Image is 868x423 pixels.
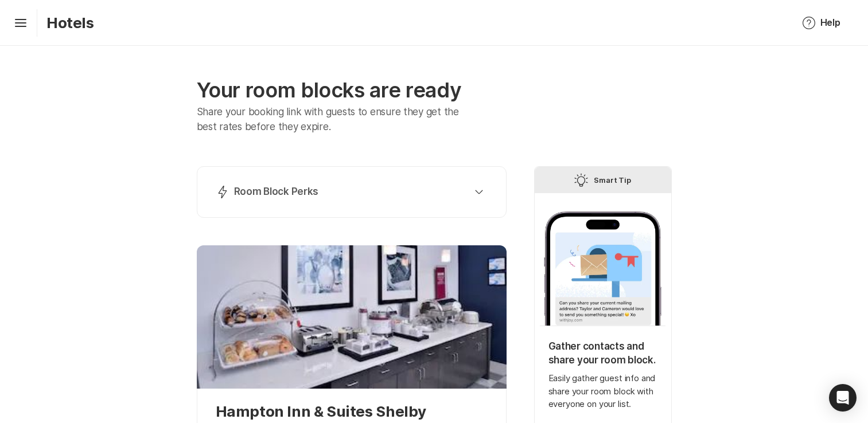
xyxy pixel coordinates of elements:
[216,402,488,420] p: Hampton Inn & Suites Shelby
[788,9,854,37] button: Help
[548,340,657,367] p: Gather contacts and share your room block.
[211,181,492,203] button: Room Block Perks
[548,372,657,411] p: Easily gather guest info and share your room block with everyone on your list.
[197,105,476,134] p: Share your booking link with guests to ensure they get the best rates before they expire.
[197,78,507,103] p: Your room blocks are ready
[46,14,94,32] p: Hotels
[829,384,857,412] div: Open Intercom Messenger
[594,173,632,187] p: Smart Tip
[234,185,319,199] p: Room Block Perks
